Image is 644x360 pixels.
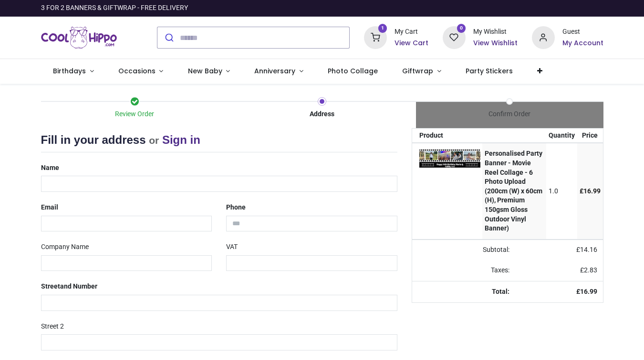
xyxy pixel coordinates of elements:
[162,133,200,146] a: Sign in
[466,66,513,76] span: Party Stickers
[580,288,597,295] span: 16.99
[412,129,483,143] th: Product
[378,24,387,33] sup: 1
[395,39,428,48] a: View Cart
[473,27,518,37] div: My Wishlist
[395,27,428,37] div: My Cart
[562,39,603,48] a: My Account
[562,27,603,37] div: Guest
[416,110,603,119] div: Confirm Order
[549,187,575,196] div: 1.0
[328,66,378,76] span: Photo Collage
[412,260,515,281] td: Taxes:
[60,282,97,290] span: and Number
[229,110,416,119] div: Address
[41,160,59,176] label: Name
[402,66,433,76] span: Giftwrap
[485,150,542,232] strong: Personalised Party Banner - Movie Reel Collage - 6 Photo Upload (200cm (W) x 60cm (H), Premium 15...
[53,66,86,76] span: Birthdays
[254,66,295,76] span: Anniversary
[41,24,117,51] img: Cool Hippo
[41,319,64,335] label: Street 2
[473,39,518,48] a: View Wishlist
[41,133,146,146] span: Fill in your address
[580,187,601,195] span: £
[41,3,188,13] div: 3 FOR 2 BANNERS & GIFTWRAP - FREE DELIVERY
[583,187,601,195] span: 16.99
[419,149,480,167] img: m1LZUgAAAAZJREFUAwAaSx8xaY2wEAAAAABJRU5ErkJggg==
[176,59,242,84] a: New Baby
[576,246,597,253] span: £
[443,33,466,41] a: 0
[364,33,387,41] a: 1
[41,200,58,216] label: Email
[226,200,246,216] label: Phone
[157,27,180,48] button: Submit
[242,59,316,84] a: Anniversary
[584,266,597,274] span: 2.83
[106,59,176,84] a: Occasions
[41,24,117,51] a: Logo of Cool Hippo
[580,266,597,274] span: £
[226,239,238,255] label: VAT
[390,59,454,84] a: Giftwrap
[403,3,603,13] iframe: Customer reviews powered by Trustpilot
[41,110,229,119] div: Review Order
[41,279,97,295] label: Street
[412,240,515,260] td: Subtotal:
[118,66,156,76] span: Occasions
[580,246,597,253] span: 14.16
[188,66,222,76] span: New Baby
[576,288,597,295] strong: £
[546,129,577,143] th: Quantity
[149,135,159,146] small: or
[492,288,509,295] strong: Total:
[41,59,106,84] a: Birthdays
[457,24,466,33] sup: 0
[577,129,603,143] th: Price
[41,239,89,255] label: Company Name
